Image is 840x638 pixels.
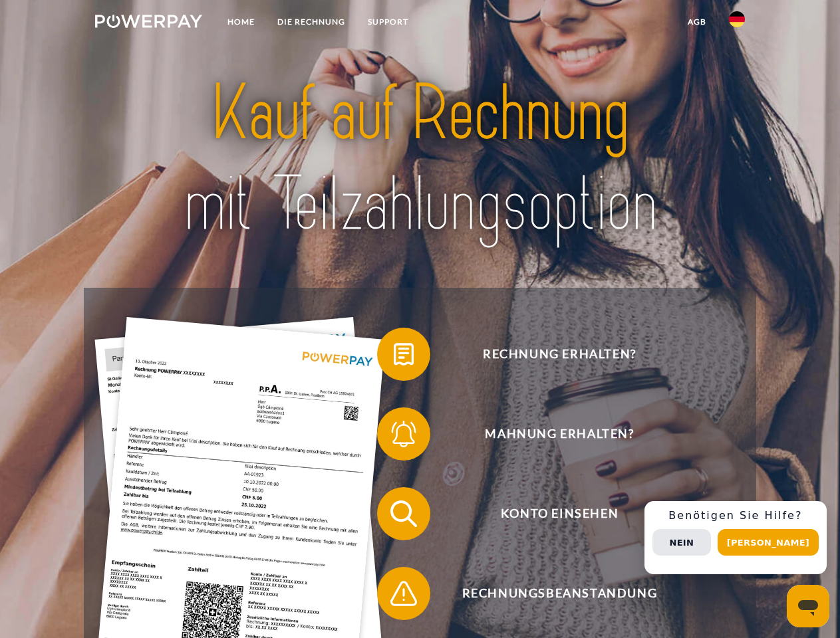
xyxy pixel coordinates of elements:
button: Rechnungsbeanstandung [377,567,723,620]
img: qb_warning.svg [387,577,420,610]
span: Mahnung erhalten? [396,407,722,461]
span: Konto einsehen [396,487,722,540]
button: Mahnung erhalten? [377,407,723,461]
button: [PERSON_NAME] [718,529,819,556]
button: Nein [652,529,711,556]
iframe: Schaltfläche zum Öffnen des Messaging-Fensters [787,585,829,627]
span: Rechnungsbeanstandung [396,567,722,620]
button: Konto einsehen [377,487,723,540]
img: de [729,11,745,27]
h3: Benötigen Sie Hilfe? [652,509,819,522]
button: Rechnung erhalten? [377,328,723,381]
a: DIE RECHNUNG [266,10,356,34]
img: qb_bell.svg [387,417,420,451]
img: qb_search.svg [387,497,420,530]
a: agb [676,10,718,34]
span: Rechnung erhalten? [396,328,722,381]
img: logo-powerpay-white.svg [95,15,202,28]
div: Schnellhilfe [644,501,827,574]
a: Home [216,10,266,34]
img: title-powerpay_de.svg [127,64,713,255]
a: SUPPORT [356,10,420,34]
img: qb_bill.svg [387,338,420,371]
